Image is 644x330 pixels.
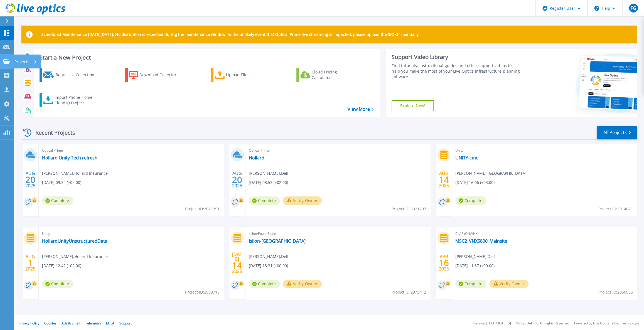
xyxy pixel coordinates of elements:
span: [DATE] 11:37 (+00:00) [455,263,495,269]
div: Request a Collection [55,69,100,80]
span: [DATE] 08:53 (+02:00) [249,179,288,186]
span: Complete [42,196,73,205]
a: Cloud Pricing Calculator [296,68,358,82]
span: 1 [28,260,33,265]
span: [PERSON_NAME] , Hollard Insurance [42,170,108,176]
span: Complete [455,280,486,288]
span: Unity [42,231,220,237]
span: Project ID: 2860955 [598,289,633,295]
span: Unity [455,147,634,154]
a: Request a Collection [40,68,102,82]
span: 20 [25,177,35,182]
a: Hollard [249,155,264,161]
div: [DATE] 2025 [232,253,242,273]
span: [DATE] 16:06 (+03:00) [455,179,495,186]
div: Recent Projects [21,126,83,139]
p: Scheduled Maintenance [DATE][DATE]: No disruption is expected during the maintenance window. In t... [41,32,420,37]
div: Download Collector [139,69,184,80]
span: FG [630,6,636,10]
button: Verify Owner [283,280,322,288]
span: Isilon/PowerScale [249,231,427,237]
li: Version: [TECHNICAL_ID] [473,322,511,325]
h3: Start a New Project [40,55,373,61]
a: Ads & Email [62,321,80,326]
span: [PERSON_NAME] , Dell [249,170,288,176]
span: Complete [249,280,280,288]
a: Privacy Policy [18,321,39,326]
div: Support Video Library [392,53,521,61]
a: Support [119,321,132,326]
span: Complete [42,280,73,288]
span: Project ID: 3021351 [185,206,220,212]
span: Complete [455,196,486,205]
a: Explore Now! [392,100,434,111]
li: © 2025 Dell Inc. All Rights Reserved [516,322,569,325]
div: Find tutorials, instructional guides and other support videos to help you make the most of your L... [392,63,521,80]
span: [PERSON_NAME] , Hollard Insurance [42,253,108,260]
div: Cloud Pricing Calculator [312,69,356,80]
a: Download Collector [125,68,187,82]
span: Complete [249,196,280,205]
div: AUG 2025 [439,169,449,190]
span: Project ID: 3021297 [392,206,426,212]
span: [DATE] 12:42 (+02:00) [42,263,81,269]
span: Project ID: 3014821 [598,206,633,212]
button: Verify Owner [489,280,529,288]
span: [PERSON_NAME] , Dell [249,253,288,260]
span: Project ID: 2998718 [185,289,220,295]
span: [DATE] 09:34 (+02:00) [42,179,81,186]
div: Import Phone Home CloudIQ Project [55,95,98,106]
span: 14 [439,177,449,182]
span: 14 [232,263,242,268]
a: HollardUnityUnstructuredData [42,238,107,244]
a: Telemetry [85,321,101,326]
div: AUG 2025 [25,169,36,190]
div: Upload Files [226,69,271,80]
li: Powered by Live Optics, a Dell Technology [574,322,639,325]
a: Upload Files [211,68,273,82]
div: AUG 2025 [25,253,36,273]
span: [PERSON_NAME] , Dell [455,253,495,260]
span: Project ID: 2975412 [392,289,426,295]
a: All Projects [597,126,637,139]
span: [PERSON_NAME] , [GEOGRAPHIC_DATA] [455,170,527,176]
a: MSC2_VNX5800_Mainsite [455,238,507,244]
button: Verify Owner [283,196,322,205]
span: [DATE] 13:31 (+00:00) [249,263,288,269]
div: APR 2025 [439,253,449,273]
span: Optical Prime [42,147,220,154]
a: UNITY-cmc [455,155,478,161]
a: View More [348,107,373,112]
span: 16 [439,260,449,265]
p: Projects [14,55,29,69]
div: AUG 2025 [232,169,242,190]
a: Isilon-[GEOGRAPHIC_DATA] [249,238,306,244]
span: Optical Prime [249,147,427,154]
a: EULA [106,321,114,326]
a: Cookies [44,321,56,326]
span: CLARiiON/VNX [455,231,634,237]
a: Hollard Unity Tech refresh [42,155,97,161]
span: 20 [232,177,242,182]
